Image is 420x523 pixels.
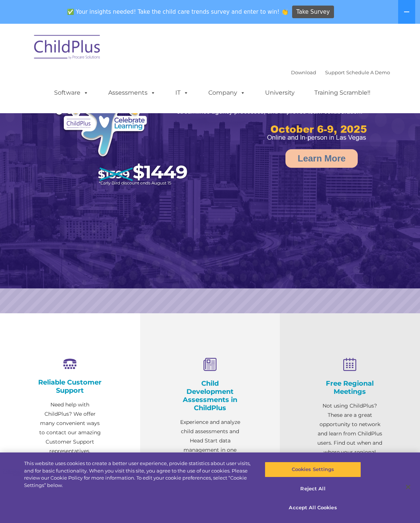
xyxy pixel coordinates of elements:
p: Not using ChildPlus? These are a great opportunity to network and learn from ChildPlus users. Fin... [317,401,383,466]
span: ✅ Your insights needed! Take the child care trends survey and enter to win! 👏 [64,5,291,19]
a: Software [47,85,96,100]
a: Training Scramble!! [307,85,378,100]
button: Cookies Settings [265,462,361,477]
button: Close [400,479,416,495]
h4: Free Regional Meetings [317,379,383,396]
a: Download [291,69,316,75]
button: Reject All [265,481,361,497]
img: ChildPlus by Procare Solutions [30,30,105,67]
a: IT [168,85,196,100]
font: | [291,69,390,75]
p: Need help with ChildPlus? We offer many convenient ways to contact our amazing Customer Support r... [37,400,103,484]
a: Assessments [101,85,163,100]
h4: Reliable Customer Support [37,378,103,395]
a: Schedule A Demo [346,69,390,75]
h4: Child Development Assessments in ChildPlus [177,379,243,412]
button: Accept All Cookies [265,500,361,516]
a: University [258,85,302,100]
p: Experience and analyze child assessments and Head Start data management in one system with zero c... [177,418,243,501]
span: Take Survey [296,6,330,19]
a: Learn More [285,149,358,168]
div: This website uses cookies to create a better user experience, provide statistics about user visit... [24,460,252,489]
a: Take Survey [292,6,334,19]
a: Support [325,69,345,75]
a: Company [201,85,253,100]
